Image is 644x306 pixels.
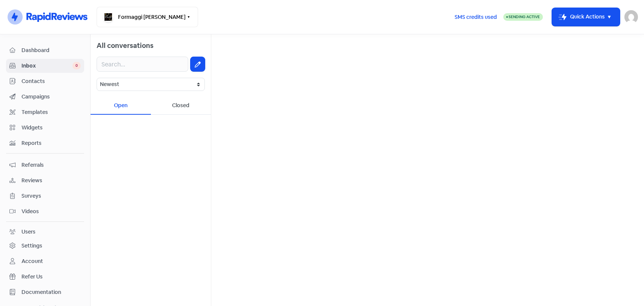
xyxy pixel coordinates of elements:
[22,46,81,54] span: Dashboard
[22,77,81,85] span: Contacts
[6,270,84,284] a: Refer Us
[6,74,84,88] a: Contacts
[151,97,211,115] div: Closed
[6,205,84,218] a: Videos
[22,161,81,169] span: Referrals
[6,43,84,57] a: Dashboard
[6,189,84,203] a: Surveys
[72,62,81,69] span: 0
[22,139,81,147] span: Reports
[6,105,84,119] a: Templates
[91,97,151,115] div: Open
[97,7,198,27] button: Formaggi [PERSON_NAME]
[22,273,81,281] span: Refer Us
[22,208,81,215] span: Videos
[22,288,81,296] span: Documentation
[22,93,81,101] span: Campaigns
[509,14,540,19] span: Sending Active
[6,59,84,73] a: Inbox 0
[6,174,84,188] a: Reviews
[22,192,81,200] span: Surveys
[6,136,84,150] a: Reports
[22,177,81,185] span: Reviews
[455,13,497,21] span: SMS credits used
[503,12,543,22] a: Sending Active
[6,90,84,104] a: Campaigns
[6,285,84,299] a: Documentation
[6,239,84,253] a: Settings
[22,242,42,250] div: Settings
[6,158,84,172] a: Referrals
[22,257,43,265] div: Account
[22,62,72,70] span: Inbox
[6,121,84,135] a: Widgets
[22,108,81,116] span: Templates
[97,41,154,50] span: All conversations
[97,57,188,72] input: Search...
[552,8,620,26] button: Quick Actions
[6,254,84,268] a: Account
[22,124,81,132] span: Widgets
[624,10,638,24] img: User
[22,228,35,236] div: Users
[448,12,503,20] a: SMS credits used
[6,225,84,239] a: Users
